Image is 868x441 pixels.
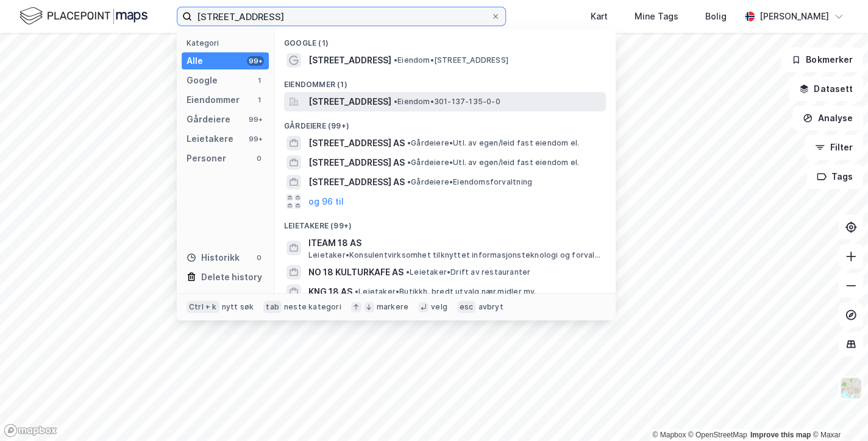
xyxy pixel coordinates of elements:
[254,153,264,163] div: 0
[308,155,405,170] span: [STREET_ADDRESS] AS
[187,250,240,265] div: Historikk
[187,93,240,107] div: Eiendommer
[750,431,811,439] a: Improve this map
[377,302,408,312] div: markere
[192,7,491,26] input: Søk på adresse, matrikkel, gårdeiere, leietakere eller personer
[254,95,264,105] div: 1
[247,134,264,144] div: 99+
[187,54,203,68] div: Alle
[308,250,603,260] span: Leietaker • Konsulentvirksomhet tilknyttet informasjonsteknologi og forvaltning og drift av IT-sy...
[308,53,391,68] span: [STREET_ADDRESS]
[478,302,503,312] div: avbryt
[308,175,405,189] span: [STREET_ADDRESS] AS
[247,115,264,124] div: 99+
[792,106,863,130] button: Analyse
[705,9,727,24] div: Bolig
[688,431,747,439] a: OpenStreetMap
[247,56,264,66] div: 99+
[839,376,863,400] img: Z
[187,301,219,313] div: Ctrl + k
[407,177,411,186] span: •
[187,132,233,146] div: Leietakere
[407,138,411,147] span: •
[274,111,616,133] div: Gårdeiere (99+)
[591,9,608,24] div: Kart
[407,177,532,187] span: Gårdeiere • Eiendomsforvaltning
[284,302,341,312] div: neste kategori
[20,5,148,27] img: logo.f888ab2527a4732fd821a326f86c7f29.svg
[187,112,230,127] div: Gårdeiere
[308,94,391,109] span: [STREET_ADDRESS]
[222,302,254,312] div: nytt søk
[805,135,863,160] button: Filter
[187,38,269,48] div: Kategori
[789,77,863,101] button: Datasett
[254,76,264,85] div: 1
[407,138,579,148] span: Gårdeiere • Utl. av egen/leid fast eiendom el.
[308,136,405,150] span: [STREET_ADDRESS] AS
[394,55,397,65] span: •
[187,151,226,166] div: Personer
[254,253,264,263] div: 0
[406,267,530,277] span: Leietaker • Drift av restauranter
[759,9,829,24] div: [PERSON_NAME]
[201,270,262,284] div: Delete history
[308,236,601,250] span: ITEAM 18 AS
[807,383,868,441] iframe: Chat Widget
[274,211,616,233] div: Leietakere (99+)
[308,265,404,280] span: NO 18 KULTURKAFE AS
[652,431,686,439] a: Mapbox
[406,267,410,277] span: •
[635,9,678,24] div: Mine Tags
[187,73,218,88] div: Google
[355,287,358,296] span: •
[274,29,616,51] div: Google (1)
[431,302,447,312] div: velg
[274,70,616,92] div: Eiendommer (1)
[355,287,536,297] span: Leietaker • Butikkh. bredt utvalg nær.midler mv.
[394,97,500,107] span: Eiendom • 301-137-135-0-0
[457,301,476,313] div: esc
[807,383,868,441] div: Kontrollprogram for chat
[394,55,508,65] span: Eiendom • [STREET_ADDRESS]
[781,48,863,72] button: Bokmerker
[394,97,397,106] span: •
[806,164,863,189] button: Tags
[308,284,352,299] span: KNG 18 AS
[308,194,344,209] button: og 96 til
[263,301,282,313] div: tab
[4,423,57,437] a: Mapbox homepage
[407,158,411,167] span: •
[407,158,579,168] span: Gårdeiere • Utl. av egen/leid fast eiendom el.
